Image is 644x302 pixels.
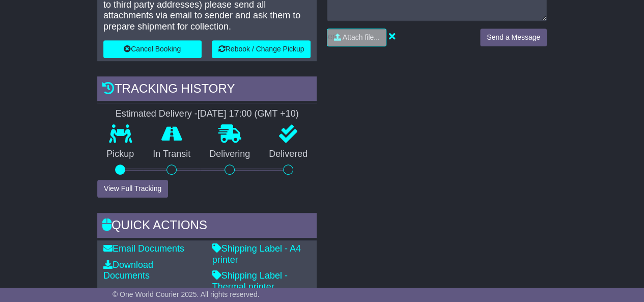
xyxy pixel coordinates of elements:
div: Estimated Delivery - [97,108,317,120]
div: Tracking history [97,76,317,104]
a: Shipping Label - A4 printer [212,243,301,265]
p: Pickup [97,149,144,160]
p: In Transit [144,149,200,160]
button: Send a Message [480,29,547,46]
a: Email Documents [103,243,184,254]
div: [DATE] 17:00 (GMT +10) [198,108,299,120]
a: Download Documents [103,260,153,281]
p: Delivered [260,149,317,160]
button: Rebook / Change Pickup [212,40,311,58]
a: Shipping Label - Thermal printer [212,270,288,292]
p: Delivering [200,149,260,160]
button: Cancel Booking [103,40,202,58]
span: © One World Courier 2025. All rights reserved. [113,290,260,298]
button: View Full Tracking [97,180,168,198]
div: Quick Actions [97,213,317,240]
